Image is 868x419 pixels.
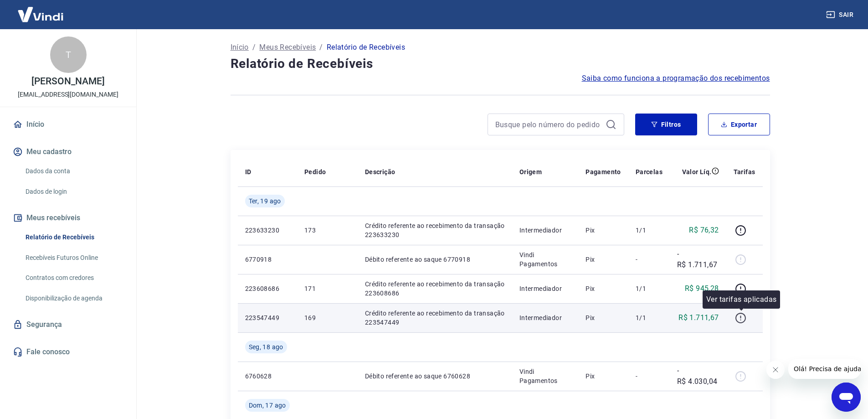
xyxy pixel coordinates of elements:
[586,167,621,176] p: Pagamento
[18,90,118,99] p: [EMAIL_ADDRESS][DOMAIN_NAME]
[582,73,770,84] a: Saiba como funciona a programação dos recebimentos
[50,36,87,73] div: T
[519,367,571,385] p: Vindi Pagamentos
[259,42,316,53] a: Meus Recebíveis
[365,255,505,264] p: Débito referente ao saque 6770918
[22,182,125,201] a: Dados de login
[365,221,505,239] p: Crédito referente ao recebimento da transação 223633230
[586,226,621,235] p: Pix
[304,313,350,322] p: 169
[519,226,571,235] p: Intermediador
[365,372,505,381] p: Débito referente ao saque 6760628
[304,167,326,176] p: Pedido
[249,197,281,206] span: Ter, 19 ago
[304,284,350,293] p: 171
[5,6,77,14] span: Olá! Precisa de ajuda?
[365,279,505,298] p: Crédito referente ao recebimento da transação 223608686
[636,167,663,176] p: Parcelas
[519,313,571,322] p: Intermediador
[231,55,770,73] h4: Relatório de Recebíveis
[249,401,286,410] span: Dom, 17 ago
[636,284,663,293] p: 1/1
[245,255,290,264] p: 6770918
[22,162,125,181] a: Dados da conta
[682,167,712,176] p: Valor Líq.
[832,383,861,412] iframe: Botão para abrir a janela de mensagens
[245,284,290,293] p: 223608686
[677,365,719,387] p: -R$ 4.030,04
[706,294,776,305] p: Ver tarifas aplicadas
[231,42,249,53] a: Início
[31,77,104,86] p: [PERSON_NAME]
[245,372,290,381] p: 6760628
[824,6,857,23] button: Sair
[636,255,663,264] p: -
[252,42,256,53] p: /
[586,284,621,293] p: Pix
[519,250,571,269] p: Vindi Pagamentos
[22,248,125,267] a: Recebíveis Futuros Online
[11,315,125,335] a: Segurança
[678,312,719,323] p: R$ 1.711,67
[689,225,719,236] p: R$ 76,32
[636,313,663,322] p: 1/1
[365,167,395,176] p: Descrição
[245,167,252,176] p: ID
[365,309,505,327] p: Crédito referente ao recebimento da transação 223547449
[586,372,621,381] p: Pix
[11,342,125,362] a: Fale conosco
[685,283,719,294] p: R$ 945,28
[636,226,663,235] p: 1/1
[22,269,125,287] a: Contratos com credores
[519,167,542,176] p: Origem
[708,114,770,135] button: Exportar
[11,208,125,228] button: Meus recebíveis
[677,248,719,270] p: -R$ 1.711,67
[249,342,283,352] span: Seg, 18 ago
[245,313,290,322] p: 223547449
[22,289,125,308] a: Disponibilização de agenda
[319,42,323,53] p: /
[11,0,70,28] img: Vindi
[788,359,861,379] iframe: Mensagem da empresa
[495,118,602,131] input: Busque pelo número do pedido
[636,372,663,381] p: -
[11,114,125,134] a: Início
[586,255,621,264] p: Pix
[635,114,697,135] button: Filtros
[734,167,755,176] p: Tarifas
[519,284,571,293] p: Intermediador
[245,226,290,235] p: 223633230
[327,42,405,53] p: Relatório de Recebíveis
[304,226,350,235] p: 173
[586,313,621,322] p: Pix
[766,361,785,379] iframe: Fechar mensagem
[22,228,125,247] a: Relatório de Recebíveis
[11,142,125,162] button: Meu cadastro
